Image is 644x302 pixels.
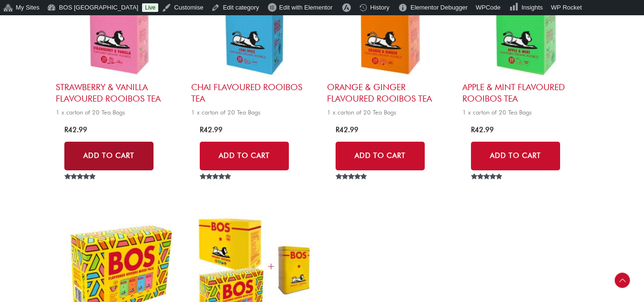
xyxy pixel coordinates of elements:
bdi: 42.99 [471,125,494,134]
h2: Strawberry & Vanilla Flavoured Rooibos Tea [56,82,182,104]
span: R [64,125,68,134]
span: Rated out of 5 [64,174,96,201]
a: Add to cart: “Orange & Ginger Flavoured Rooibos Tea” [336,142,425,170]
span: Edit with Elementor [279,4,333,11]
span: R [200,125,204,134]
span: 1 x carton of 20 Tea Bags [191,108,317,116]
h2: Orange & Ginger Flavoured Rooibos Tea [327,82,453,104]
h2: Chai Flavoured Rooibos Tea [191,82,317,104]
span: Rated out of 5 [200,174,233,201]
bdi: 42.99 [336,125,358,134]
h2: Apple & Mint Flavoured Rooibos Tea [462,82,588,104]
span: 1 x carton of 20 Tea Bags [56,108,182,116]
span: Insights [521,4,543,11]
span: 1 x carton of 20 Tea Bags [327,108,453,116]
span: Rated out of 5 [471,174,504,201]
a: Add to cart: “Chai Flavoured Rooibos Tea” [200,142,289,170]
span: 1 x carton of 20 Tea Bags [462,108,588,116]
bdi: 42.99 [200,125,223,134]
bdi: 42.99 [64,125,87,134]
a: Add to cart: “Apple & Mint Flavoured Rooibos Tea” [471,142,560,170]
span: R [471,125,475,134]
a: Add to cart: “Strawberry & Vanilla Flavoured Rooibos Tea” [64,142,153,170]
span: Rated out of 5 [336,174,368,201]
a: Live [142,3,158,12]
span: R [336,125,339,134]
